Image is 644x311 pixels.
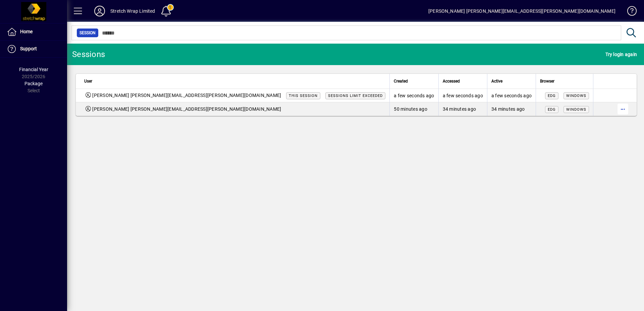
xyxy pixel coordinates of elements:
span: Financial Year [19,67,48,72]
td: a few seconds ago [487,89,536,102]
span: Windows [566,94,586,98]
td: a few seconds ago [438,89,487,102]
div: Mozilla/5.0 (Windows NT 10.0; Win64; x64) AppleWebKit/537.36 (KHTML, like Gecko) Chrome/140.0.0.0... [540,106,589,113]
td: 34 minutes ago [438,102,487,116]
button: Profile [89,5,110,17]
span: Try login again [605,49,637,60]
span: User [84,77,92,85]
a: Home [3,23,67,40]
span: [PERSON_NAME] [PERSON_NAME][EMAIL_ADDRESS][PERSON_NAME][DOMAIN_NAME] [92,92,281,99]
div: Sessions [72,49,105,60]
span: [PERSON_NAME] [PERSON_NAME][EMAIL_ADDRESS][PERSON_NAME][DOMAIN_NAME] [92,106,281,112]
span: This session [289,94,318,98]
span: Edg [548,94,556,98]
td: a few seconds ago [389,89,438,102]
span: Active [491,77,502,85]
span: Home [20,29,33,34]
span: Sessions limit exceeded [328,94,383,98]
button: Try login again [604,48,639,60]
span: Windows [566,107,586,112]
span: Browser [540,77,554,85]
span: Accessed [443,77,460,85]
span: Package [24,81,43,86]
button: More options [618,104,628,114]
div: Stretch Wrap Limited [110,6,155,16]
div: Mozilla/5.0 (Windows NT 10.0; Win64; x64) AppleWebKit/537.36 (KHTML, like Gecko) Chrome/140.0.0.0... [540,92,589,99]
span: Session [79,30,96,36]
a: Knowledge Base [622,1,636,23]
td: 34 minutes ago [487,102,536,116]
td: 50 minutes ago [389,102,438,116]
div: [PERSON_NAME] [PERSON_NAME][EMAIL_ADDRESS][PERSON_NAME][DOMAIN_NAME] [428,6,615,16]
span: Support [20,46,37,51]
a: Support [3,41,67,57]
span: Created [394,77,408,85]
span: Edg [548,107,556,112]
